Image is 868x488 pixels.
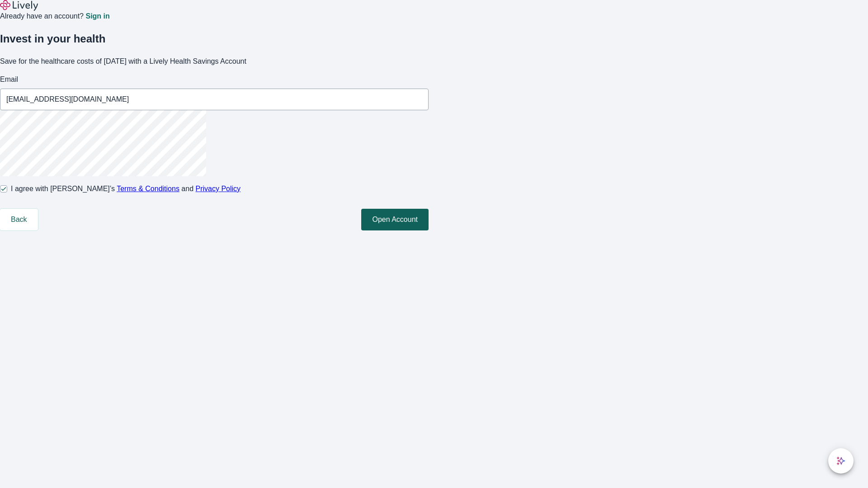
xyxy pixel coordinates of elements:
svg: Lively AI Assistant [836,456,845,465]
button: Open Account [361,209,429,230]
a: Privacy Policy [196,185,241,192]
a: Sign in [85,13,109,20]
button: chat [828,448,854,474]
a: Terms & Conditions [117,185,179,192]
span: I agree with [PERSON_NAME]’s and [11,183,241,194]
